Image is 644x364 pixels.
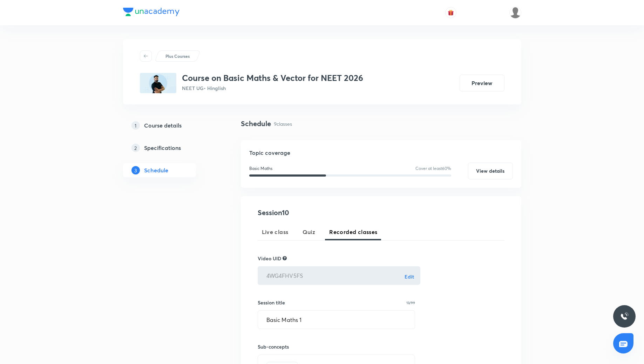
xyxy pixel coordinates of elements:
p: 9 classes [274,120,292,128]
h4: Session 10 [258,207,386,218]
button: avatar [445,7,456,18]
img: Siddharth Mitra [509,7,521,19]
img: 0DE93CAD-9239-4EA1-A68C-FB0EE4CC3BE8_plus.png [140,73,176,93]
p: 2 [131,144,140,152]
p: 13/99 [406,301,415,304]
h5: Specifications [144,144,181,152]
img: avatar [448,9,454,16]
p: Plus Courses [165,53,190,59]
h5: Schedule [144,166,168,174]
h6: Sub-concepts [258,343,415,350]
h5: Course details [144,121,182,130]
span: Recorded classes [329,228,377,236]
input: A great title is short, clear and descriptive [258,311,415,329]
p: Basic Maths [249,165,272,172]
p: 3 [131,166,140,174]
button: View details [468,163,513,179]
h6: Edit [405,273,414,280]
span: Live class [262,228,289,236]
a: Edit [405,273,414,284]
a: 1Course details [123,118,218,132]
img: ttu [620,312,629,321]
h5: Topic coverage [249,149,513,157]
h4: Schedule [241,118,271,129]
a: Company Logo [123,8,179,18]
h6: Video UID [258,255,281,262]
p: NEET UG • Hinglish [182,84,363,92]
button: Preview [460,75,504,91]
a: 2Specifications [123,141,218,155]
p: Cover at least 60 % [415,165,451,172]
span: Quiz [303,228,316,236]
div: Video UID can be found on Atlas if the video has been approved [283,255,287,261]
h3: Course on Basic Maths & Vector for NEET 2026 [182,73,363,83]
img: Company Logo [123,8,179,16]
input: Enter video UID [258,267,417,284]
h6: Session title [258,299,285,306]
p: 1 [131,121,140,130]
